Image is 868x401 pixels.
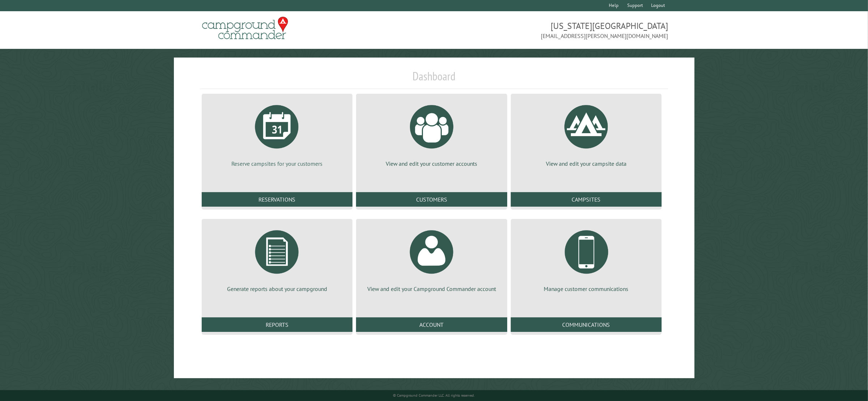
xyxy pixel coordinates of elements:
p: Reserve campsites for your customers [210,160,344,168]
a: Communications [511,317,662,332]
p: Generate reports about your campground [210,285,344,293]
a: Customers [356,192,507,207]
a: View and edit your customer accounts [365,100,499,168]
a: Manage customer communications [519,225,653,293]
span: [US_STATE][GEOGRAPHIC_DATA] [EMAIL_ADDRESS][PERSON_NAME][DOMAIN_NAME] [434,20,668,40]
a: Reserve campsites for your customers [210,100,344,168]
a: Account [356,317,507,332]
p: View and edit your campsite data [519,160,653,168]
a: Reports [202,317,353,332]
small: © Campground Commander LLC. All rights reserved. [393,393,475,398]
a: Campsites [511,192,662,207]
p: View and edit your Campground Commander account [365,285,499,293]
a: View and edit your Campground Commander account [365,225,499,293]
h1: Dashboard [200,69,668,89]
img: Campground Commander [200,14,290,42]
p: Manage customer communications [519,285,653,293]
p: View and edit your customer accounts [365,160,499,168]
a: View and edit your campsite data [519,100,653,168]
a: Generate reports about your campground [210,225,344,293]
a: Reservations [202,192,353,207]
